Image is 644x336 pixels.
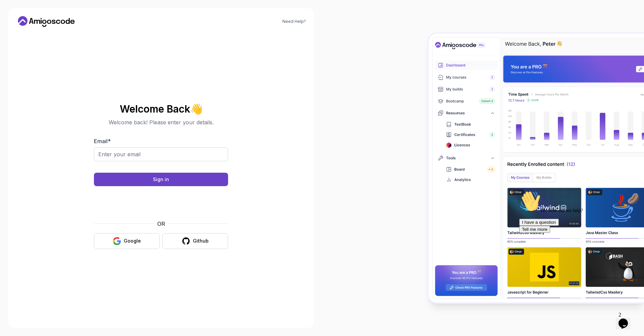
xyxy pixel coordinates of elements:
[94,233,160,249] button: Google
[110,190,212,216] iframe: Widget containing checkbox for hCaptcha security challenge
[282,19,306,24] a: Need Help?
[94,138,111,144] label: Email *
[3,3,24,24] img: :wave:
[153,176,169,183] div: Sign in
[94,118,228,126] p: Welcome back! Please enter your details.
[162,233,228,249] button: Github
[16,16,76,27] a: Home link
[517,188,637,306] iframe: chat widget
[3,3,123,45] div: 👋Hi! How can we help?I have a questionTell me more
[3,20,66,25] span: Hi! How can we help?
[429,34,644,302] img: Amigoscode Dashboard
[94,173,228,186] button: Sign in
[94,147,228,161] input: Enter your email
[190,103,202,114] span: 👋
[124,238,141,244] div: Google
[193,238,209,244] div: Github
[3,31,42,38] button: I have a question
[616,309,637,329] iframe: chat widget
[3,38,34,45] button: Tell me more
[157,220,165,228] p: OR
[94,103,228,114] h2: Welcome Back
